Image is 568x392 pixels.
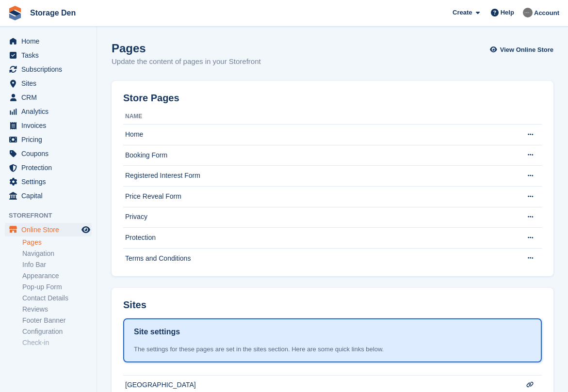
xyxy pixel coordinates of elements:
a: Pop-up Form [22,282,92,292]
a: Navigation [22,249,92,258]
a: menu [5,161,92,174]
span: Help [501,8,514,17]
a: menu [5,34,92,48]
span: Account [534,8,559,18]
a: Check-in [22,338,92,347]
h2: Sites [123,299,146,311]
span: Coupons [21,147,80,160]
span: View Online Store [500,45,553,55]
td: Booking Form [123,145,521,166]
a: menu [5,48,92,62]
a: Footer Banner [22,316,92,325]
a: Reviews [22,305,92,314]
a: menu [5,175,92,188]
div: The settings for these pages are set in the sites section. Here are some quick links below. [134,345,531,354]
span: CRM [21,91,80,104]
a: menu [5,223,92,236]
a: menu [5,77,92,90]
td: Registered Interest Form [123,166,521,187]
a: menu [5,133,92,146]
span: Home [21,34,80,48]
th: Name [123,109,521,125]
img: Brian Barbour [523,8,533,17]
span: Sites [21,77,80,90]
td: Privacy [123,207,521,228]
a: Appearance [22,271,92,281]
a: menu [5,105,92,118]
span: Capital [21,189,80,203]
span: Online Store [21,223,80,236]
span: Protection [21,161,80,174]
h2: Store Pages [123,93,179,104]
span: Analytics [21,105,80,118]
a: Pages [22,238,92,247]
td: Protection [123,228,521,249]
a: Preview store [80,224,92,235]
a: menu [5,91,92,104]
h1: Pages [112,42,261,55]
h1: Site settings [134,326,180,338]
td: Home [123,125,521,145]
td: Terms and Conditions [123,248,521,268]
span: Create [453,8,472,17]
span: Tasks [21,48,80,62]
a: Configuration [22,327,92,336]
span: Subscriptions [21,63,80,76]
a: Storage Den [26,5,80,21]
span: Pricing [21,133,80,146]
a: Contact Details [22,294,92,303]
span: Settings [21,175,80,188]
a: Info Bar [22,260,92,269]
span: Invoices [21,119,80,132]
a: View Online Store [492,42,553,58]
a: menu [5,189,92,203]
img: stora-icon-8386f47178a22dfd0bd8f6a31ec36ba5ce8667c1dd55bd0f319d3a0aa187defe.svg [8,6,22,20]
td: Price Reveal Form [123,186,521,207]
p: Update the content of pages in your Storefront [112,56,261,67]
a: menu [5,63,92,76]
a: menu [5,119,92,132]
a: menu [5,147,92,160]
span: Storefront [9,211,97,220]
